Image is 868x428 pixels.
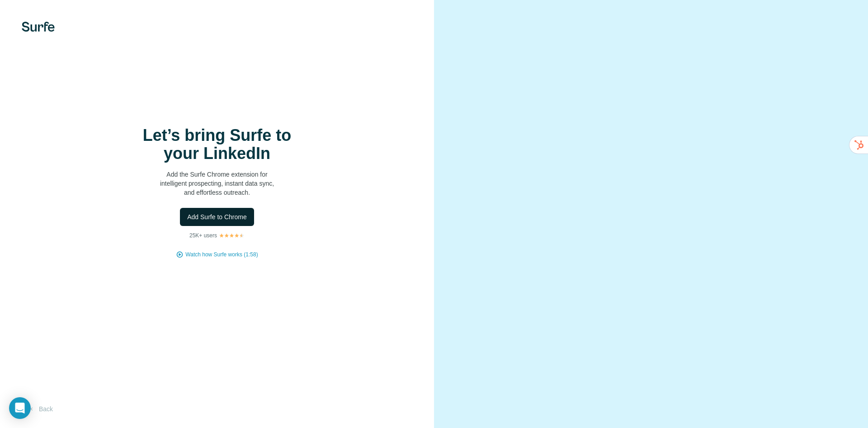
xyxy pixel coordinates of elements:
[219,233,245,238] img: Rating Stars
[127,126,307,163] h1: Let’s bring Surfe to your LinkedIn
[127,170,307,197] p: Add the Surfe Chrome extension for intelligent prospecting, instant data sync, and effortless out...
[22,22,55,32] img: Surfe's logo
[185,250,258,259] button: Watch how Surfe works (1:58)
[180,208,254,226] button: Add Surfe to Chrome
[189,231,217,240] p: 25K+ users
[22,401,59,417] button: Back
[9,397,31,419] div: Open Intercom Messenger
[187,212,247,221] span: Add Surfe to Chrome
